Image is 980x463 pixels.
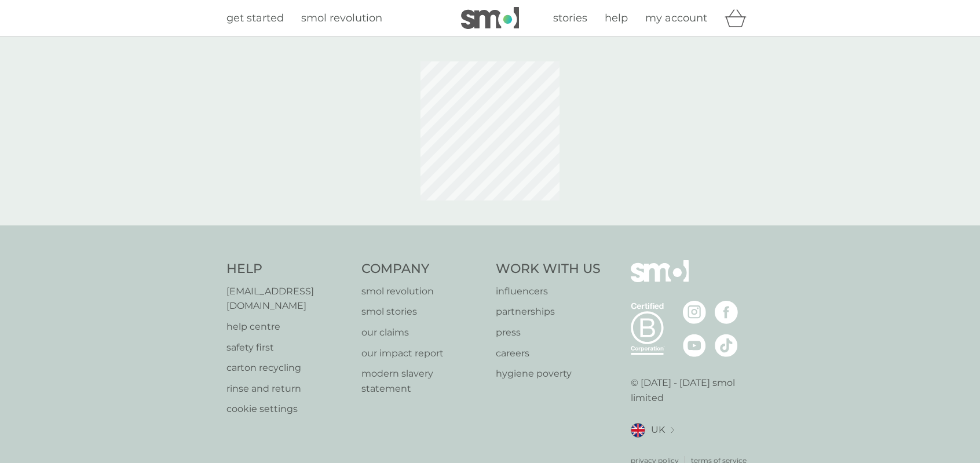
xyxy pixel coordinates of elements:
a: cookie settings [226,402,350,417]
img: visit the smol Tiktok page [715,334,738,357]
a: our impact report [361,346,485,361]
a: rinse and return [226,381,350,396]
img: visit the smol Facebook page [715,301,738,324]
span: UK [651,422,665,438]
span: smol revolution [301,12,382,24]
img: UK flag [631,423,645,438]
a: smol stories [361,304,485,319]
h4: Help [226,260,350,278]
span: help [605,12,628,24]
a: hygiene poverty [496,366,601,381]
a: get started [226,10,284,27]
a: our claims [361,325,485,340]
h4: Company [361,260,485,278]
a: smol revolution [301,10,382,27]
a: safety first [226,340,350,355]
img: visit the smol Instagram page [683,301,706,324]
a: carton recycling [226,360,350,375]
h4: Work With Us [496,260,601,278]
img: visit the smol Youtube page [683,334,706,357]
a: help centre [226,319,350,334]
a: modern slavery statement [361,366,485,396]
img: smol [461,7,519,29]
a: help [605,10,628,27]
a: partnerships [496,304,601,319]
a: smol revolution [361,284,485,299]
a: press [496,325,601,340]
span: my account [645,12,707,24]
img: select a new location [671,427,674,433]
img: smol [631,260,689,300]
div: basket [725,6,754,30]
a: stories [553,10,587,27]
a: [EMAIL_ADDRESS][DOMAIN_NAME] [226,284,350,313]
a: influencers [496,284,601,299]
a: my account [645,10,707,27]
p: © [DATE] - [DATE] smol limited [631,375,754,405]
span: get started [226,12,284,24]
span: stories [553,12,587,24]
a: careers [496,346,601,361]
